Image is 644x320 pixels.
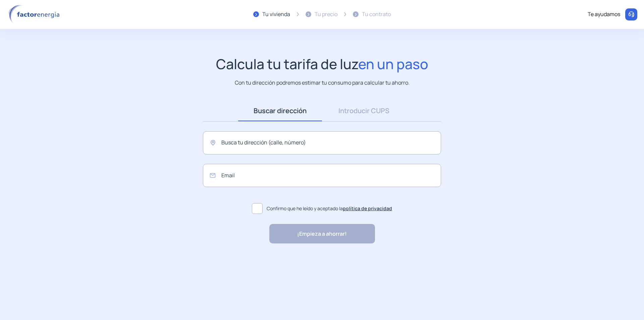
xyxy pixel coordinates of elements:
span: en un paso [358,54,428,73]
a: Buscar dirección [238,100,322,121]
div: Tu vivienda [262,10,290,19]
img: llamar [628,11,635,18]
img: logo factor [7,5,64,24]
a: Introducir CUPS [322,100,406,121]
span: Confirmo que he leído y aceptado la [267,205,392,212]
div: Tu contrato [362,10,391,19]
div: Te ayudamos [588,10,620,19]
p: Con tu dirección podremos estimar tu consumo para calcular tu ahorro. [235,79,410,87]
div: Tu precio [315,10,337,19]
h1: Calcula tu tarifa de luz [216,56,428,72]
a: política de privacidad [343,205,392,212]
